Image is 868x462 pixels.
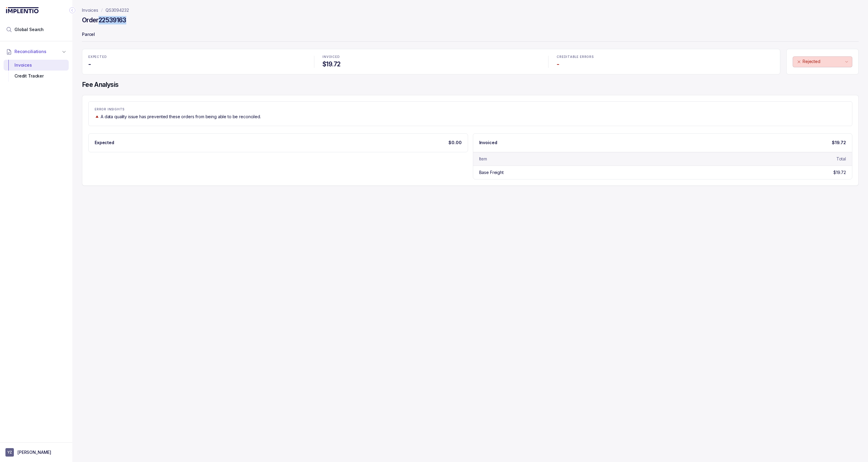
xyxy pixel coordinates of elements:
p: [PERSON_NAME] [17,449,51,455]
a: QS3094232 [105,7,129,13]
p: A data quality issue has prevented these orders from being able to be reconciled. [101,114,261,120]
p: INVOICED [322,55,540,59]
h4: Order 22539163 [82,16,126,24]
div: Total [836,156,846,162]
span: Global Search [14,27,44,33]
div: $19.72 [833,169,846,176]
p: Expected [95,140,114,146]
p: Parcel [82,29,859,41]
h4: - [557,60,774,68]
p: $0.00 [448,140,461,146]
span: Reconciliations [14,49,46,55]
div: Invoices [8,60,64,71]
nav: breadcrumb [82,7,129,13]
button: Reconciliations [4,45,69,58]
button: User initials[PERSON_NAME] [5,448,67,457]
div: Credit Tracker [8,71,64,81]
img: trend image [95,114,99,119]
div: Base Freight [479,169,504,176]
div: Reconciliations [4,59,69,83]
h4: - [88,60,306,68]
a: Invoices [82,7,98,13]
span: User initials [5,448,14,457]
p: Rejected [803,59,844,65]
div: Item [479,156,487,162]
div: Collapse Icon [69,7,76,14]
p: CREDITABLE ERRORS [557,55,774,59]
p: Invoiced [479,140,497,146]
button: Rejected [793,56,852,67]
h4: Fee Analysis [82,81,859,89]
p: $19.72 [832,140,846,146]
h4: $19.72 [322,60,540,68]
p: EXPECTED [88,55,306,59]
p: ERROR INSIGHTS [95,108,846,111]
